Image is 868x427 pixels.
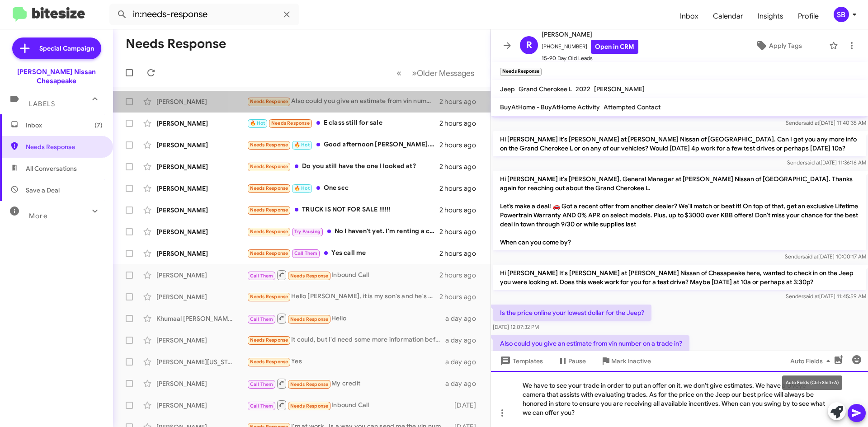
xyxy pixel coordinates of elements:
span: Needs Response [250,337,288,343]
div: a day ago [445,314,483,323]
div: Auto Fields (Ctrl+Shift+A) [782,375,842,390]
span: BuyAtHome - BuyAtHome Activity [500,103,600,111]
div: SB [834,7,849,22]
p: Also could you give an estimate from vin number on a trade in? [493,335,689,352]
span: Needs Response [250,359,288,365]
div: [PERSON_NAME] [156,401,247,410]
span: Needs Response [250,294,288,300]
div: a day ago [445,357,483,366]
span: Jeep [500,85,515,93]
span: Needs Response [250,185,288,191]
a: Insights [750,3,791,29]
div: [PERSON_NAME] [156,379,247,388]
span: Auto Fields [790,353,834,369]
span: Special Campaign [39,44,94,53]
span: Needs Response [250,142,288,148]
span: Sender [DATE] 11:45:59 AM [786,293,866,300]
div: [PERSON_NAME] [156,97,247,106]
nav: Page navigation example [392,64,480,82]
span: Older Messages [417,68,474,78]
div: 2 hours ago [439,271,483,280]
div: [PERSON_NAME] [156,227,247,236]
span: Needs Response [271,120,310,126]
div: 2 hours ago [439,184,483,193]
span: Inbox [673,3,706,29]
div: Good afternoon [PERSON_NAME]. If you paid enough I would most definitely sell it. [247,140,439,150]
span: Call Them [250,381,274,387]
p: Hi [PERSON_NAME] it's [PERSON_NAME], General Manager at [PERSON_NAME] Nissan of [GEOGRAPHIC_DATA]... [493,171,866,250]
span: 🔥 Hot [294,142,310,148]
span: [PERSON_NAME] [542,29,638,40]
div: Yes call me [247,248,439,258]
span: Needs Response [250,99,288,104]
div: [PERSON_NAME][US_STATE] [156,357,247,366]
div: Do you still have the one I looked at? [247,161,439,172]
div: One sec [247,183,439,193]
span: 🔥 Hot [294,185,310,191]
div: 2 hours ago [439,162,483,171]
span: Needs Response [250,250,288,256]
span: Save a Deal [26,186,60,195]
div: [DATE] [450,401,483,410]
div: [PERSON_NAME] [156,119,247,128]
input: Search [109,4,299,25]
div: Inbound Call [247,399,450,411]
a: Open in CRM [591,40,638,54]
span: Needs Response [290,381,329,387]
p: Hi [PERSON_NAME] It's [PERSON_NAME] at [PERSON_NAME] Nissan of Chesapeake here, wanted to check i... [493,265,866,290]
div: [PERSON_NAME] [156,271,247,280]
p: Hi [PERSON_NAME] it's [PERSON_NAME] at [PERSON_NAME] Nissan of [GEOGRAPHIC_DATA]. Can I get you a... [493,131,866,156]
button: Next [406,64,480,82]
span: 🔥 Hot [250,120,265,126]
span: Sender [DATE] 11:40:35 AM [786,119,866,126]
a: Special Campaign [12,38,101,59]
span: » [412,67,417,79]
span: Needs Response [250,207,288,213]
span: [DATE] 12:07:32 PM [493,324,539,330]
div: Khumaal [PERSON_NAME] [156,314,247,323]
span: R [526,38,532,52]
button: SB [826,7,858,22]
span: said at [803,119,819,126]
button: Templates [491,353,550,369]
div: Hello [247,313,445,324]
a: Profile [791,3,826,29]
span: More [29,212,47,220]
div: E class still for sale [247,118,439,128]
div: [PERSON_NAME] [156,184,247,193]
div: [PERSON_NAME] [156,141,247,150]
span: Attempted Contact [604,103,660,111]
span: All Conversations [26,164,77,173]
span: said at [805,159,821,166]
span: Needs Response [290,273,329,279]
div: We have to see your trade in order to put an offer on it, we don't give estimates. We have a UVey... [491,371,868,427]
div: 2 hours ago [439,119,483,128]
a: Calendar [706,3,750,29]
span: Pause [568,353,586,369]
div: 2 hours ago [439,141,483,150]
span: [PHONE_NUMBER] [542,40,638,54]
p: Is the price online your lowest dollar for the Jeep? [493,305,651,321]
span: 2022 [576,85,590,93]
div: Inbound Call [247,269,439,281]
span: Needs Response [250,229,288,235]
div: TRUCK IS NOT FOR SALE !!!!!! [247,205,439,215]
div: 2 hours ago [439,97,483,106]
span: Call Them [250,403,274,409]
div: 2 hours ago [439,227,483,236]
div: [PERSON_NAME] [156,249,247,258]
button: Auto Fields [783,353,841,369]
div: [PERSON_NAME] [156,206,247,215]
div: Hello [PERSON_NAME], it is my son's and he's going to try to sell it himself. If that does not wo... [247,291,439,302]
div: 2 hours ago [439,249,483,258]
h1: Needs Response [126,37,226,51]
div: My credit [247,378,445,389]
span: Call Them [250,316,274,322]
span: Call Them [294,250,318,256]
div: 2 hours ago [439,206,483,215]
span: [PERSON_NAME] [594,85,645,93]
span: Try Pausing [294,229,321,235]
div: Also could you give an estimate from vin number on a trade in? [247,96,439,107]
div: It could, but I'd need some more information before making the drive over there [247,335,445,345]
